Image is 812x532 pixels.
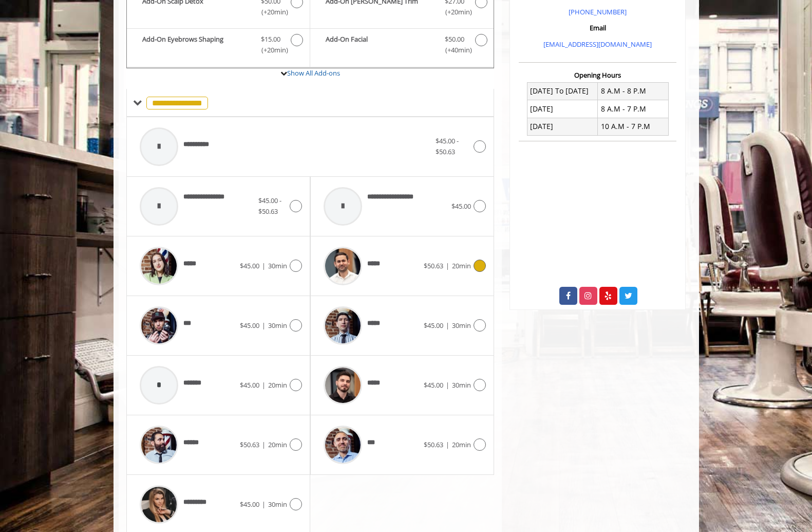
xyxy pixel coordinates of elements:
[255,45,286,56] span: (+20min )
[439,45,469,56] span: (+40min )
[598,118,669,135] td: 10 A.M - 7 P.M
[519,71,676,79] h3: Opening Hours
[451,201,471,211] span: $45.00
[268,261,287,270] span: 30min
[446,380,449,390] span: |
[262,500,266,509] span: |
[436,136,459,156] span: $45.00 - $50.63
[142,34,251,56] b: Add-On Eyebrows Shaping
[543,40,652,49] a: [EMAIL_ADDRESS][DOMAIN_NAME]
[424,380,443,390] span: $45.00
[268,440,287,449] span: 20min
[258,196,281,216] span: $45.00 - $50.63
[446,261,449,270] span: |
[287,68,340,78] a: Show All Add-ons
[268,500,287,509] span: 30min
[240,321,259,330] span: $45.00
[527,100,598,118] td: [DATE]
[445,34,464,45] span: $50.00
[598,82,669,100] td: 8 A.M - 8 P.M
[424,321,443,330] span: $45.00
[262,261,266,270] span: |
[132,34,305,58] label: Add-On Eyebrows Shaping
[326,34,435,56] b: Add-On Facial
[262,380,266,390] span: |
[424,261,443,270] span: $50.63
[452,380,471,390] span: 30min
[268,380,287,390] span: 20min
[240,261,259,270] span: $45.00
[452,261,471,270] span: 20min
[452,440,471,449] span: 20min
[439,7,469,17] span: (+20min )
[446,321,449,330] span: |
[446,440,449,449] span: |
[255,7,286,17] span: (+20min )
[261,34,280,45] span: $15.00
[521,24,674,31] h3: Email
[268,321,287,330] span: 30min
[424,440,443,449] span: $50.63
[315,34,488,58] label: Add-On Facial
[598,100,669,118] td: 8 A.M - 7 P.M
[240,440,259,449] span: $50.63
[240,380,259,390] span: $45.00
[240,500,259,509] span: $45.00
[527,118,598,135] td: [DATE]
[262,440,266,449] span: |
[452,321,471,330] span: 30min
[569,7,627,16] a: [PHONE_NUMBER]
[262,321,266,330] span: |
[527,82,598,100] td: [DATE] To [DATE]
